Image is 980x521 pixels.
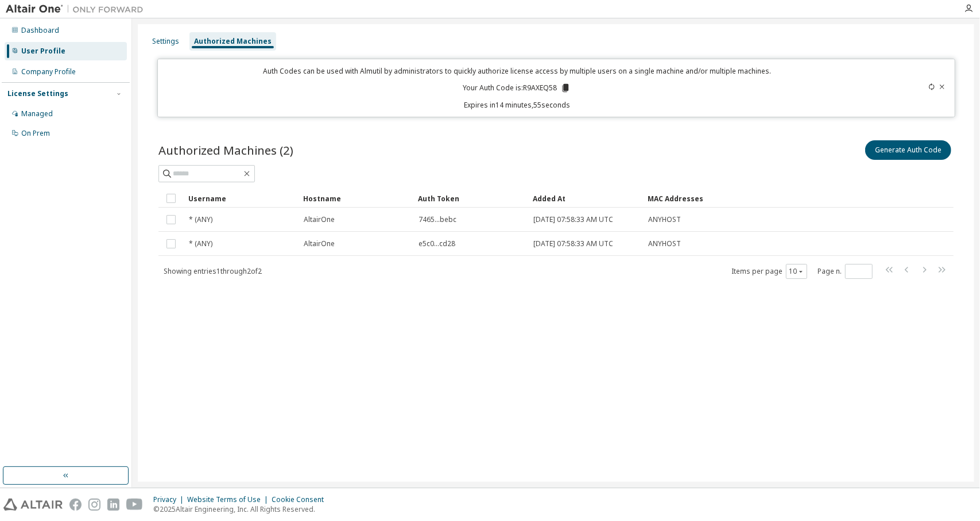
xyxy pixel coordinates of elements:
[463,83,571,93] p: Your Auth Code is: R9AXEQ58
[7,89,68,98] div: License Settings
[789,267,804,276] button: 10
[418,189,524,208] div: Auth Token
[21,47,65,56] div: User Profile
[648,189,833,208] div: MAC Addresses
[21,129,50,138] div: On Prem
[126,499,143,511] img: youtube.svg
[165,100,870,110] p: Expires in 14 minutes, 55 seconds
[152,37,179,46] div: Settings
[303,189,409,208] div: Hostname
[158,142,293,158] span: Authorized Machines (2)
[194,37,272,46] div: Authorized Machines
[153,495,187,504] div: Privacy
[188,189,294,208] div: Username
[419,215,456,224] span: 7465...bebc
[21,67,76,76] div: Company Profile
[818,264,873,279] span: Page n.
[533,215,613,224] span: [DATE] 07:58:33 AM UTC
[304,215,335,224] span: AltairOne
[187,495,272,504] div: Website Terms of Use
[21,109,53,118] div: Managed
[6,3,149,15] img: Altair One
[648,215,681,224] span: ANYHOST
[165,66,870,76] p: Auth Codes can be used with Almutil by administrators to quickly authorize license access by mult...
[88,499,100,511] img: instagram.svg
[3,499,63,511] img: altair_logo.svg
[272,495,331,504] div: Cookie Consent
[189,239,212,248] span: * (ANY)
[648,239,681,248] span: ANYHOST
[107,499,119,511] img: linkedin.svg
[189,215,212,224] span: * (ANY)
[419,239,455,248] span: e5c0...cd28
[533,189,638,208] div: Added At
[731,264,807,279] span: Items per page
[304,239,335,248] span: AltairOne
[153,504,331,514] p: © 2025 Altair Engineering, Inc. All Rights Reserved.
[21,26,59,35] div: Dashboard
[865,140,951,160] button: Generate Auth Code
[69,499,82,511] img: facebook.svg
[533,239,613,248] span: [DATE] 07:58:33 AM UTC
[164,266,262,276] span: Showing entries 1 through 2 of 2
